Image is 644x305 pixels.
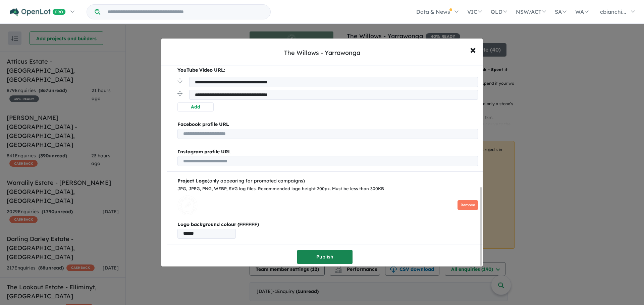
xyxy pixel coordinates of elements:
b: Instagram profile URL [177,149,231,155]
input: Try estate name, suburb, builder or developer [102,5,269,19]
p: YouTube Video URL: [177,66,478,74]
div: JPG, JPEG, PNG, WEBP, SVG log files. Recommended logo height 200px. Must be less than 300KB [177,185,478,193]
button: Remove [458,200,478,210]
b: Facebook profile URL [177,121,229,127]
img: Openlot PRO Logo White [10,8,66,16]
div: (only appearing for promoted campaigns) [177,177,478,185]
span: cbianchi... [600,8,626,15]
img: drag.svg [177,91,182,96]
b: Project Logo [177,178,208,184]
span: × [470,42,476,57]
img: drag.svg [177,78,182,83]
img: The%20Willows%20-%20Yarrawonga%20Logo.png [177,195,198,215]
button: Add [177,102,214,111]
div: The Willows - Yarrawonga [284,49,360,57]
b: Logo background colour (FFFFFF) [177,221,478,229]
button: Publish [297,250,353,264]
